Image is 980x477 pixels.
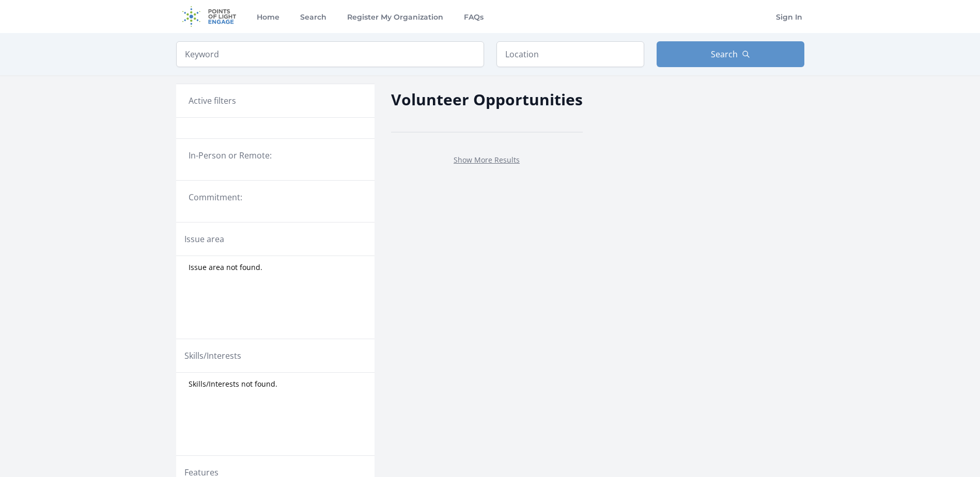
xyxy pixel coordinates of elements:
span: Issue area not found. [189,262,262,273]
legend: Issue area [184,233,224,245]
h2: Volunteer Opportunities [391,88,583,111]
span: Search [711,48,738,60]
h3: Active filters [189,94,236,107]
input: Location [496,41,644,67]
button: Search [657,41,804,67]
input: Keyword [176,41,484,67]
legend: Skills/Interests [184,349,241,362]
a: Show More Results [454,155,520,165]
span: Skills/Interests not found. [189,379,277,389]
legend: In-Person or Remote: [189,149,362,162]
legend: Commitment: [189,191,362,203]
